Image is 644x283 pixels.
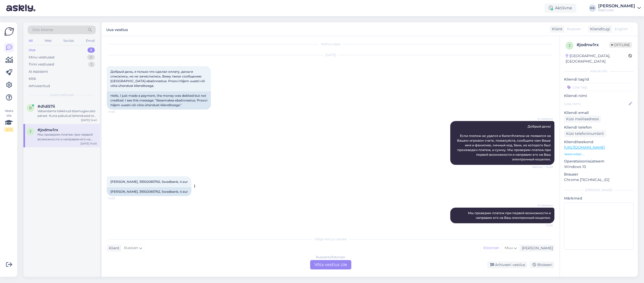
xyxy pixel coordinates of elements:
[564,172,634,177] p: Brauser
[28,37,34,44] div: All
[505,245,513,250] span: Muu
[310,260,351,269] div: Võta vestlus üle
[564,152,634,156] p: Vaata edasi ...
[37,109,97,118] div: Vabandame tekkinud ebamugavuste pärast. Kuna pakutud lahendused ei ole aidanud ja Mobiil-ID kontr...
[4,127,14,132] div: 2 / 3
[50,93,74,97] span: Uued vestlused
[316,255,345,260] div: Russian to Estonian
[30,129,31,133] span: j
[609,42,632,48] span: Offline
[106,26,128,33] label: Uus vestlus
[564,159,634,164] p: Operatsioonisüsteem
[108,110,128,114] span: 14:05
[564,93,634,99] p: Kliendi nimi
[588,26,610,32] div: Klienditugi
[29,106,32,110] span: d
[88,62,95,67] div: 1
[107,237,554,242] div: Valige keel ja vastake
[569,44,570,47] span: j
[564,188,634,192] div: [PERSON_NAME]
[81,118,97,122] div: [DATE] 14:41
[87,47,95,53] div: 2
[532,165,553,169] span: Nähtud ✓ 14:05
[29,76,36,81] div: Kõik
[62,37,75,44] div: Socials
[108,196,128,200] span: 14:05
[564,110,634,116] p: Kliendi email
[107,53,554,57] div: [DATE]
[533,117,553,121] span: AI Assistent
[564,69,634,74] div: Kliendi info
[87,55,95,60] div: 0
[598,4,635,8] div: [PERSON_NAME]
[564,196,634,201] p: Märkmed
[533,203,553,207] span: AI Assistent
[4,27,14,37] img: Askly Logo
[589,4,596,12] div: KK
[577,42,609,48] div: # jodnw1rx
[107,42,554,46] div: Vestlus algas
[564,83,634,91] input: Lisa tag
[37,128,58,132] span: #jodnw1rx
[564,130,606,137] div: Küsi telefoninumbrit
[564,77,634,82] p: Kliendi tag'id
[564,177,634,183] p: Chrome [TECHNICAL_ID]
[85,37,96,44] div: Email
[29,47,35,53] div: Uus
[37,104,55,109] span: #d1di57ii
[43,37,53,44] div: Web
[520,245,553,251] div: [PERSON_NAME]
[124,245,138,251] span: Russian
[545,3,576,13] div: Aktiivne
[566,53,628,64] div: [GEOGRAPHIC_DATA], [GEOGRAPHIC_DATA]
[107,245,120,251] div: Klient
[529,261,554,268] div: Blokeeri
[107,187,191,196] div: [PERSON_NAME], 39302083762, Swedbank, 4 eur
[29,55,54,60] div: Minu vestlused
[564,101,628,107] input: Lisa nimi
[598,8,635,12] div: Eesti Loto
[80,142,97,146] div: [DATE] 14:05
[481,244,502,252] div: Estonian
[107,91,211,110] div: Hello, I just made a payment, the money was debited but not credited. I see this message: "Sissem...
[564,116,601,123] div: Küsi meiliaadressi
[4,109,14,132] div: Vaata siia
[487,261,527,268] div: Arhiveeri vestlus
[564,164,634,170] p: Windows 10
[468,211,552,220] span: Мы проверим платеж при первой возможности и направим его на Ваш электронный кошелек.
[533,224,553,227] span: 14:05
[32,27,53,33] span: Otsi kliente
[29,83,50,89] div: Arhiveeritud
[564,139,634,145] p: Klienditeekond
[567,26,581,32] span: Russian
[564,145,605,150] a: [URL][DOMAIN_NAME]
[110,180,188,184] span: [PERSON_NAME], 39302083762, Swedbank, 4 eur
[29,62,54,67] div: Tiimi vestlused
[29,69,48,74] div: AI Assistent
[550,26,562,32] div: Klient
[564,125,634,130] p: Kliendi telefon
[110,70,206,88] span: Добрый день, я только что сделал оплату, деньги списались, но не зачислились. Вижу такое сообщени...
[37,132,97,142] div: Мы проверим платеж при первой возможности и направим его на Ваш электронный кошелек.
[598,4,641,12] a: [PERSON_NAME]Eesti Loto
[615,26,628,32] span: English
